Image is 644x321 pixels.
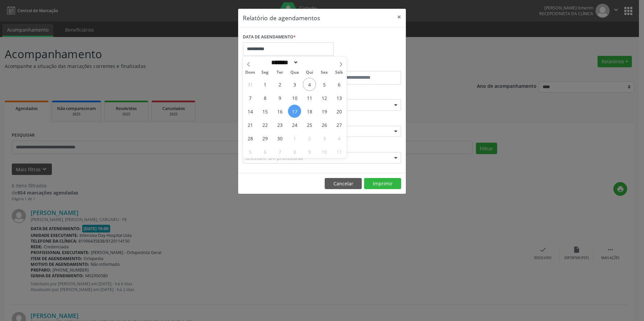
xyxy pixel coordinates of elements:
[288,105,301,118] span: Setembro 17, 2025
[287,70,302,75] span: Qua
[244,145,257,158] span: Outubro 5, 2025
[364,178,401,189] button: Imprimir
[258,132,271,145] span: Setembro 29, 2025
[318,118,331,131] span: Setembro 26, 2025
[258,105,271,118] span: Setembro 15, 2025
[243,13,320,22] h5: Relatório de agendamentos
[258,118,271,131] span: Setembro 22, 2025
[392,9,406,25] button: Close
[318,132,331,145] span: Outubro 3, 2025
[258,145,271,158] span: Outubro 6, 2025
[244,105,257,118] span: Setembro 14, 2025
[318,91,331,104] span: Setembro 12, 2025
[273,78,286,91] span: Setembro 2, 2025
[332,118,346,131] span: Setembro 27, 2025
[288,118,301,131] span: Setembro 24, 2025
[324,61,401,71] label: ATÉ
[318,105,331,118] span: Setembro 19, 2025
[258,70,272,75] span: Seg
[303,105,316,118] span: Setembro 18, 2025
[244,118,257,131] span: Setembro 21, 2025
[288,132,301,145] span: Outubro 1, 2025
[244,132,257,145] span: Setembro 28, 2025
[273,91,286,104] span: Setembro 9, 2025
[325,178,362,189] button: Cancelar
[318,145,331,158] span: Outubro 10, 2025
[332,105,346,118] span: Setembro 20, 2025
[332,145,346,158] span: Outubro 11, 2025
[288,91,301,104] span: Setembro 10, 2025
[303,145,316,158] span: Outubro 9, 2025
[317,70,332,75] span: Sex
[288,145,301,158] span: Outubro 8, 2025
[298,59,321,66] input: Year
[258,78,271,91] span: Setembro 1, 2025
[318,78,331,91] span: Setembro 5, 2025
[332,132,346,145] span: Outubro 4, 2025
[269,59,298,66] select: Month
[258,91,271,104] span: Setembro 8, 2025
[332,91,346,104] span: Setembro 13, 2025
[288,78,301,91] span: Setembro 3, 2025
[303,132,316,145] span: Outubro 2, 2025
[303,78,316,91] span: Setembro 4, 2025
[244,91,257,104] span: Setembro 7, 2025
[303,118,316,131] span: Setembro 25, 2025
[302,70,317,75] span: Qui
[303,91,316,104] span: Setembro 11, 2025
[332,70,347,75] span: Sáb
[273,132,286,145] span: Setembro 30, 2025
[244,78,257,91] span: Agosto 31, 2025
[332,78,346,91] span: Setembro 6, 2025
[245,154,303,162] span: Selecione um profissional
[273,105,286,118] span: Setembro 16, 2025
[243,32,296,42] label: DATA DE AGENDAMENTO
[273,118,286,131] span: Setembro 23, 2025
[273,145,286,158] span: Outubro 7, 2025
[243,70,258,75] span: Dom
[272,70,287,75] span: Ter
